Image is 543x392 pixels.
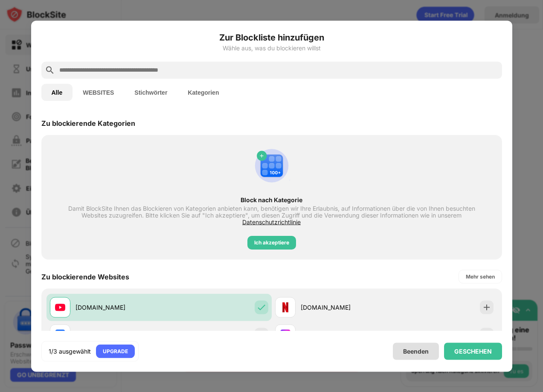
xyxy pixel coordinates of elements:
[280,329,290,340] img: favicons
[124,84,177,101] button: Stichwörter
[280,302,290,312] img: favicons
[301,330,384,339] div: [DOMAIN_NAME]
[45,65,55,75] img: search.svg
[403,348,429,355] div: Beenden
[454,348,492,354] div: GESCHEHEN
[41,272,129,281] div: Zu blockierende Websites
[55,329,65,340] img: favicons
[251,145,292,186] img: category-add.svg
[75,330,159,339] div: [DOMAIN_NAME]
[242,218,301,225] span: Datenschutzrichtlinie
[103,347,128,355] div: UPGRADE
[55,302,65,312] img: favicons
[41,84,73,101] button: Alle
[177,84,229,101] button: Kategorien
[73,84,124,101] button: WEBSITES
[75,303,159,312] div: [DOMAIN_NAME]
[41,31,502,44] h6: Zur Blockliste hinzufügen
[57,205,487,225] div: Damit BlockSite Ihnen das Blockieren von Kategorien anbieten kann, benötigen wir Ihre Erlaubnis, ...
[49,347,91,355] div: 1/3 ausgewählt
[41,44,502,51] div: Wähle aus, was du blockieren willst
[301,303,384,312] div: [DOMAIN_NAME]
[41,119,135,127] div: Zu blockierende Kategorien
[466,272,495,281] div: Mehr sehen
[254,238,289,247] div: Ich akzeptiere
[57,196,487,203] div: Block nach Kategorie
